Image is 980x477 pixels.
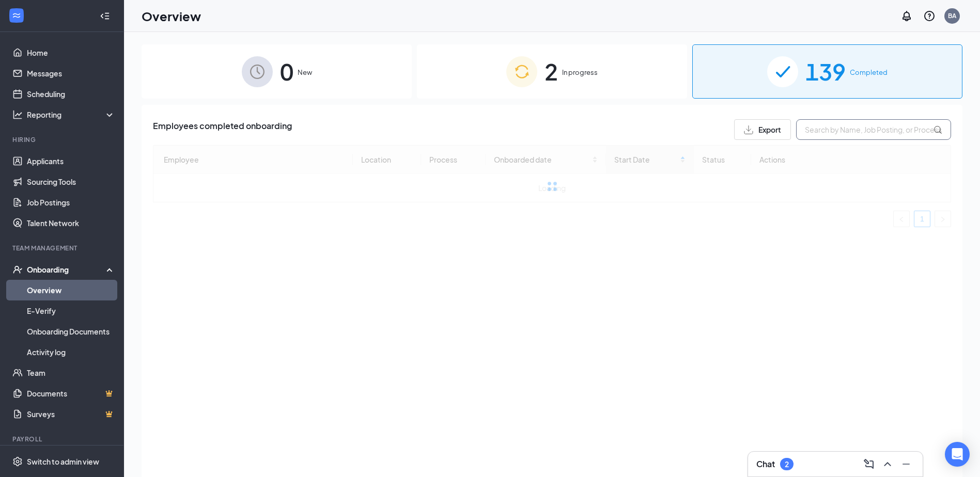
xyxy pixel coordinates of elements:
a: Talent Network [27,213,115,233]
input: Search by Name, Job Posting, or Process [796,119,951,140]
span: Employees completed onboarding [153,119,292,140]
svg: Settings [12,456,23,467]
div: Payroll [12,435,113,443]
a: Scheduling [27,84,115,104]
button: ChevronUp [879,456,896,472]
a: Activity log [27,342,115,362]
div: Open Intercom Messenger [945,442,970,467]
span: 139 [805,54,846,89]
a: Sourcing Tools [27,171,115,192]
svg: WorkstreamLogo [11,10,22,21]
svg: ChevronUp [881,458,894,470]
a: Applicants [27,151,115,171]
span: Export [758,126,781,133]
h3: Chat [756,458,775,470]
a: Team [27,362,115,383]
a: Overview [27,280,115,300]
button: ComposeMessage [861,456,877,472]
svg: Collapse [100,11,110,21]
svg: ComposeMessage [863,458,875,470]
span: 0 [280,54,293,89]
button: Minimize [898,456,914,472]
span: 2 [545,54,558,89]
svg: Analysis [12,109,23,120]
a: Onboarding Documents [27,321,115,342]
span: Completed [850,67,888,77]
a: SurveysCrown [27,404,115,424]
div: Switch to admin view [27,456,99,467]
a: E-Verify [27,300,115,321]
span: In progress [562,67,598,77]
a: Job Postings [27,192,115,213]
div: 2 [785,460,789,469]
svg: QuestionInfo [923,10,936,22]
span: New [298,67,312,77]
a: Messages [27,63,115,84]
svg: Notifications [900,10,913,22]
div: BA [948,11,956,20]
svg: UserCheck [12,264,23,275]
div: Team Management [12,244,113,252]
div: Hiring [12,135,113,144]
a: Home [27,42,115,63]
h1: Overview [142,7,201,25]
button: Export [734,119,791,140]
div: Reporting [27,109,116,120]
svg: Minimize [900,458,912,470]
a: DocumentsCrown [27,383,115,404]
div: Onboarding [27,264,106,275]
